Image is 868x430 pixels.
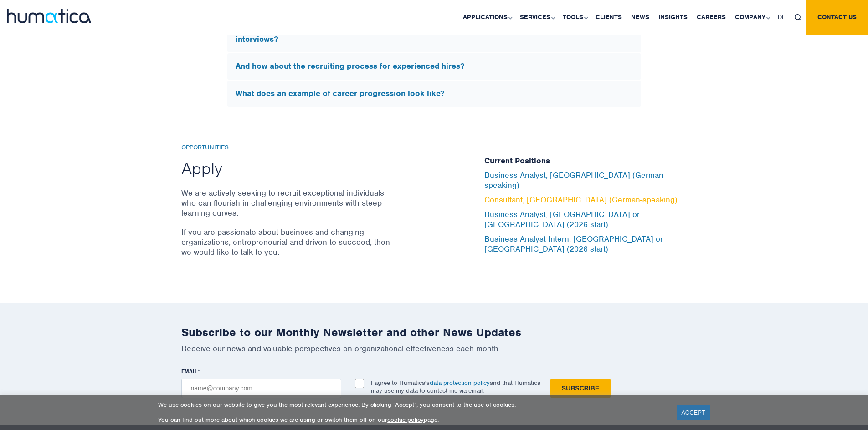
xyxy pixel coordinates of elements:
input: Subscribe [550,379,611,398]
p: We use cookies on our website to give you the most relevant experience. By clicking “Accept”, you... [158,401,665,409]
h2: Subscribe to our Monthly Newsletter and other News Updates [181,325,687,339]
h2: Apply [181,158,393,179]
p: I agree to Humatica's and that Humatica may use my data to contact me via email. [371,379,540,395]
h5: And how about the recruiting process for experienced hires? [236,61,633,71]
p: You can find out more about which cookies we are using or switch them off on our page. [158,416,665,424]
input: name@company.com [181,379,341,398]
a: Business Analyst, [GEOGRAPHIC_DATA] (German-speaking) [484,170,666,190]
a: ACCEPT [677,405,710,420]
a: cookie policy [387,416,424,424]
a: data protection policy [430,379,490,387]
span: EMAIL [181,368,198,375]
input: I agree to Humatica'sdata protection policyand that Humatica may use my data to contact me via em... [355,379,364,388]
a: Business Analyst, [GEOGRAPHIC_DATA] or [GEOGRAPHIC_DATA] (2026 start) [484,209,640,229]
img: logo [7,9,91,23]
h6: Opportunities [181,144,393,152]
p: If you are passionate about business and changing organizations, entrepreneurial and driven to su... [181,227,393,257]
p: We are actively seeking to recruit exceptional individuals who can flourish in challenging enviro... [181,188,393,218]
span: DE [778,13,786,21]
p: Receive our news and valuable perspectives on organizational effectiveness each month. [181,344,687,354]
a: Consultant, [GEOGRAPHIC_DATA] (German-speaking) [484,195,678,205]
img: search_icon [795,14,801,21]
h5: What does an example of career progression look like? [236,89,633,99]
a: Business Analyst Intern, [GEOGRAPHIC_DATA] or [GEOGRAPHIC_DATA] (2026 start) [484,234,663,254]
h5: Current Positions [484,156,687,166]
